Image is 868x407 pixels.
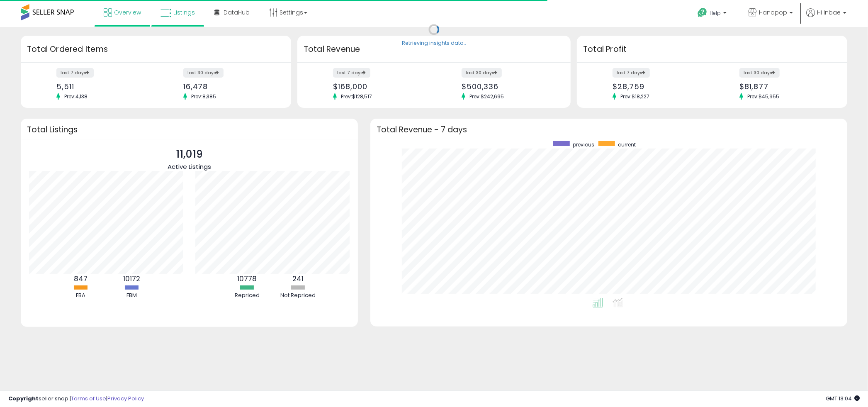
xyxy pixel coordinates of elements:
[173,8,195,17] span: Listings
[292,274,304,284] b: 241
[107,292,156,300] div: FBM
[304,44,564,55] h3: Total Revenue
[710,10,721,17] span: Help
[222,292,272,300] div: Repriced
[462,82,556,91] div: $500,336
[759,8,787,17] span: Hanopop
[224,8,250,17] span: DataHub
[114,8,141,17] span: Overview
[613,82,706,91] div: $28,759
[168,162,211,171] span: Active Listings
[613,68,650,78] label: last 7 days
[333,68,370,78] label: last 7 days
[27,127,352,133] h3: Total Listings
[691,1,735,27] a: Help
[377,127,841,133] h3: Total Revenue - 7 days
[402,40,466,47] div: Retrieving insights data..
[583,44,841,55] h3: Total Profit
[337,93,376,100] span: Prev: $128,517
[60,93,92,100] span: Prev: 4,138
[462,68,502,78] label: last 30 days
[273,292,323,300] div: Not Repriced
[465,93,508,100] span: Prev: $242,695
[183,82,277,91] div: 16,478
[168,146,211,162] p: 11,019
[27,44,285,55] h3: Total Ordered Items
[56,292,105,300] div: FBA
[74,274,88,284] b: 847
[187,93,220,100] span: Prev: 8,385
[123,274,140,284] b: 10172
[743,93,783,100] span: Prev: $45,955
[697,7,708,18] i: Get Help
[739,82,833,91] div: $81,877
[573,141,594,148] span: previous
[237,274,257,284] b: 10778
[817,8,841,17] span: Hi Inbae
[616,93,654,100] span: Prev: $18,227
[56,82,150,91] div: 5,511
[183,68,224,78] label: last 30 days
[56,68,94,78] label: last 7 days
[739,68,780,78] label: last 30 days
[806,8,846,27] a: Hi Inbae
[618,141,636,148] span: current
[333,82,428,91] div: $168,000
